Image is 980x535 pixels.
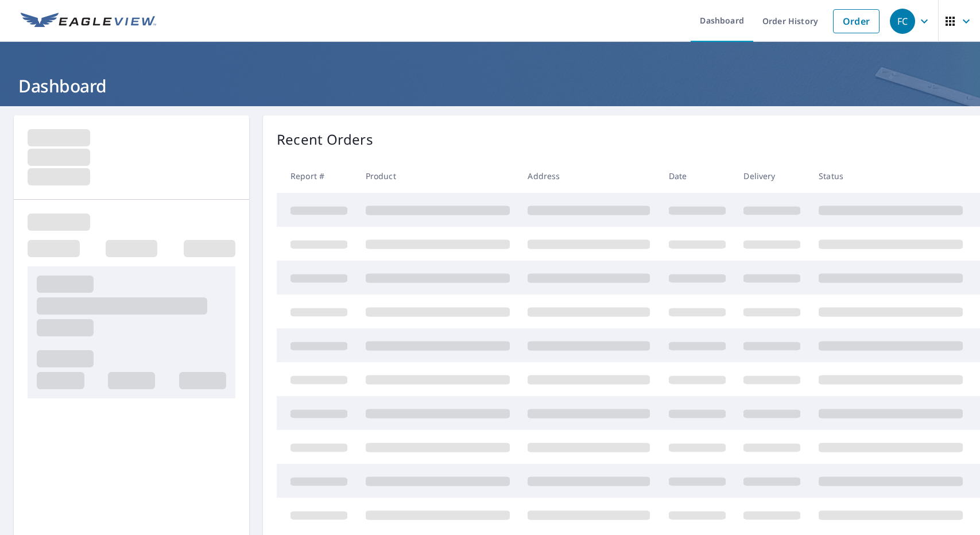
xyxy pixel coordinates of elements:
[14,74,966,98] h1: Dashboard
[357,159,519,193] th: Product
[890,9,915,34] div: FC
[277,159,357,193] th: Report #
[277,129,373,150] p: Recent Orders
[660,159,735,193] th: Date
[833,9,880,33] a: Order
[734,159,809,193] th: Delivery
[518,159,659,193] th: Address
[21,13,156,30] img: EV Logo
[809,159,972,193] th: Status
